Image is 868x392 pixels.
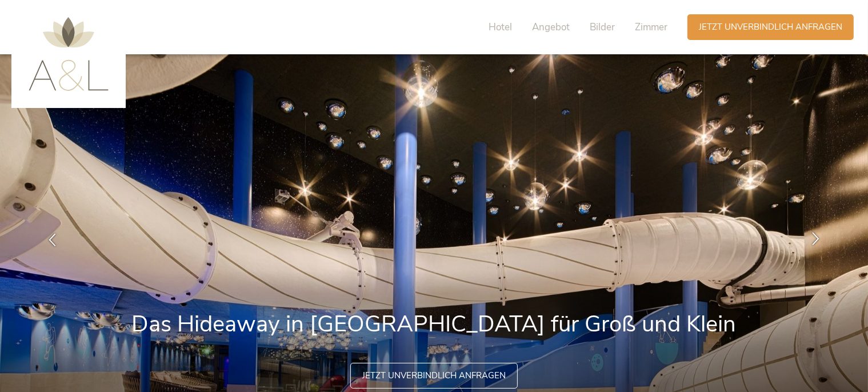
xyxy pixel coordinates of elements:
span: Bilder [590,21,615,34]
span: Jetzt unverbindlich anfragen [362,370,506,382]
span: Angebot [532,21,570,34]
span: Zimmer [635,21,667,34]
img: AMONTI & LUNARIS Wellnessresort [29,17,109,91]
span: Hotel [489,21,512,34]
span: Jetzt unverbindlich anfragen [699,21,842,33]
